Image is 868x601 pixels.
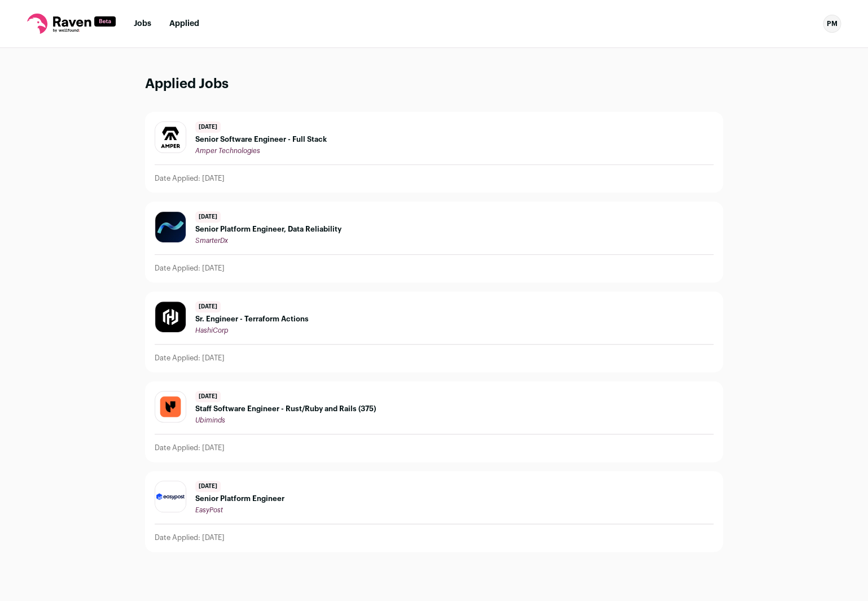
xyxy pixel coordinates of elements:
button: Open dropdown [823,15,841,33]
img: 0b9821d641fb79189982e83508669972000ecbaf1dae10411229e9f5bfded845.jpg [155,122,186,153]
span: Senior Platform Engineer, Data Reliability [195,225,341,234]
span: [DATE] [195,121,221,133]
span: HashiCorp [195,327,229,334]
img: 7457bcf1ea7bd6d95003534cbb07472a9e1f20bf19612e10ad5cc062d5943c99.jpg [155,481,186,512]
h1: Applied Jobs [145,75,723,94]
a: Applied [169,20,199,28]
img: b0056ecb8c78c00616fa3be093b4c8990559d711bd28fac5e81c1c3e8175816d.png [155,391,186,422]
span: Ubiminds [195,417,225,424]
span: Sr. Engineer - Terraform Actions [195,315,309,324]
a: [DATE] Sr. Engineer - Terraform Actions HashiCorp Date Applied: [DATE] [146,292,722,372]
div: PM [823,15,841,33]
img: d32d8e61b3321022cb7ba32de6d3c9f6a901668946c4111d525076d339234968.jpg [155,302,186,332]
span: Amper Technologies [195,147,260,154]
span: [DATE] [195,391,221,402]
a: [DATE] Senior Software Engineer - Full Stack Amper Technologies Date Applied: [DATE] [146,112,722,192]
span: [DATE] [195,211,221,223]
span: SmarterDx [195,237,228,244]
p: Date Applied: [DATE] [155,443,225,452]
a: Jobs [134,20,151,28]
p: Date Applied: [DATE] [155,354,225,363]
span: [DATE] [195,301,221,312]
a: [DATE] Staff Software Engineer - Rust/Ruby and Rails (375) Ubiminds Date Applied: [DATE] [146,382,722,461]
span: Staff Software Engineer - Rust/Ruby and Rails (375) [195,404,376,413]
p: Date Applied: [DATE] [155,533,225,542]
img: 77f3252682bc6957a5392af24136ebf440c2e3cb40791c97d8e9a40ea45bc636.jpg [155,212,186,242]
a: [DATE] Senior Platform Engineer, Data Reliability SmarterDx Date Applied: [DATE] [146,202,722,282]
span: [DATE] [195,481,221,492]
p: Date Applied: [DATE] [155,174,225,183]
span: Senior Platform Engineer [195,494,284,503]
span: EasyPost [195,507,223,513]
span: Senior Software Engineer - Full Stack [195,135,327,144]
a: [DATE] Senior Platform Engineer EasyPost Date Applied: [DATE] [146,472,722,551]
p: Date Applied: [DATE] [155,264,225,273]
